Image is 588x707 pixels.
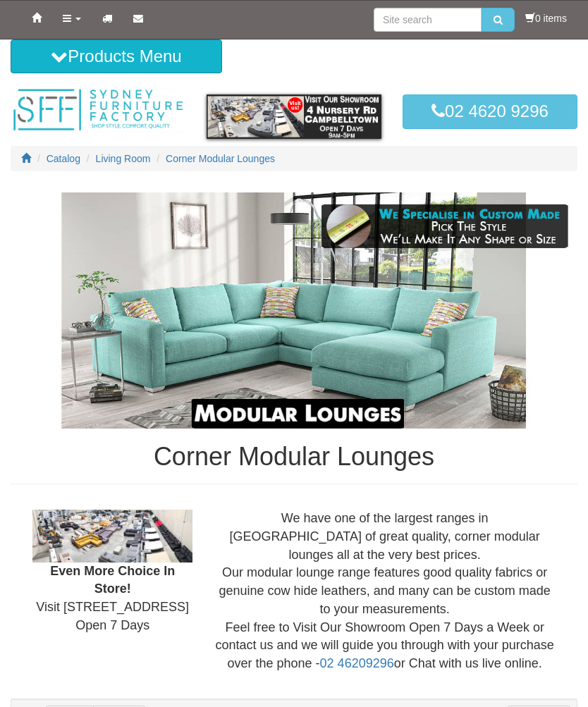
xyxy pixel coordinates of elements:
div: We have one of the largest ranges in [GEOGRAPHIC_DATA] of great quality, corner modular lounges a... [203,510,566,672]
input: Site search [374,8,482,32]
a: 02 46209296 [320,656,394,670]
a: Living Room [96,153,151,164]
b: Even More Choice In Store! [50,564,175,596]
button: Products Menu [11,39,222,73]
img: showroom.gif [207,94,381,138]
img: Sydney Furniture Factory [11,87,185,133]
a: Corner Modular Lounges [166,153,275,164]
h1: Corner Modular Lounges [11,443,577,471]
a: 02 4620 9296 [403,94,577,128]
li: 0 items [525,11,567,25]
img: Showroom [32,510,192,562]
a: Catalog [47,153,80,164]
div: Visit [STREET_ADDRESS] Open 7 Days [22,510,203,634]
img: Corner Modular Lounges [11,192,577,429]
